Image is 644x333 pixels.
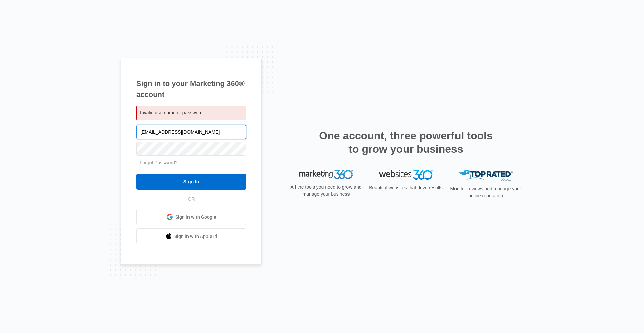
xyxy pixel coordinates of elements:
input: Email [136,125,246,139]
h1: Sign in to your Marketing 360® account [136,78,246,100]
span: Sign in with Google [175,213,216,221]
h2: One account, three powerful tools to grow your business [317,129,495,156]
img: Top Rated Local [459,170,513,181]
p: Monitor reviews and manage your online reputation [448,185,523,199]
img: Marketing 360 [299,170,353,179]
span: OR [183,196,200,203]
a: Sign in with Google [136,209,246,225]
span: Sign in with Apple Id [174,233,217,240]
p: Beautiful websites that drive results [368,184,443,191]
input: Sign In [136,174,246,190]
a: Sign in with Apple Id [136,228,246,244]
img: Websites 360 [379,170,433,180]
span: Invalid username or password. [140,110,204,115]
a: Forgot Password? [140,160,178,165]
p: All the tools you need to grow and manage your business [288,184,364,198]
